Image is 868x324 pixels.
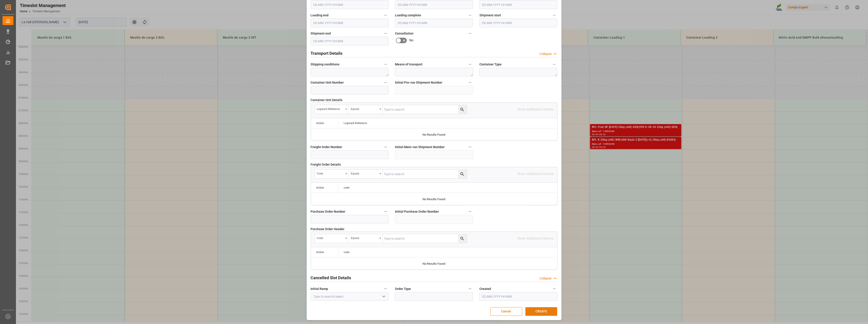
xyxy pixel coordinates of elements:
[395,31,413,36] span: Cancellation
[317,106,344,111] div: Logward Reference
[395,0,473,9] input: DD.MM.YYYY HH:MM
[458,105,467,114] button: search button
[311,162,341,167] span: Freight Order Details
[383,170,467,178] input: Type to search
[351,235,378,240] div: Equals
[311,287,328,291] span: Initial Ramp
[316,251,324,254] div: Action
[344,251,350,254] span: code
[315,234,349,243] button: open menu
[311,31,331,36] span: Shipment end
[344,122,367,125] span: Logward Reference
[458,170,467,178] button: search button
[315,170,349,178] button: open menu
[316,122,324,125] div: Action
[351,170,378,176] div: Equals
[311,292,389,301] input: Type to search/select
[467,209,473,214] button: Initial Purchase Order Number
[479,0,557,9] input: DD.MM.YYYY HH:MM
[383,30,389,36] button: Shipment end
[525,307,557,316] button: CREATE
[467,80,473,85] button: Initial Pre-run Shipment Number
[467,12,473,18] button: Loading complete
[383,105,467,114] input: Type to search
[551,12,557,18] button: Shipment start
[395,287,411,291] span: Order Type
[551,286,557,292] button: Created
[467,30,473,36] button: Cancellation
[479,19,557,27] input: DD.MM.YYYY HH:MM
[349,170,383,178] button: open menu
[311,0,389,9] input: DD.MM.YYYY HH:MM
[383,12,389,18] button: Loading end
[479,287,491,291] span: Created
[311,98,343,102] span: Container Unit Details
[551,61,557,67] button: Container Type
[349,105,383,114] button: open menu
[317,170,344,176] div: code
[351,106,378,111] div: Equals
[395,145,445,150] span: Initial Main-run Shipment Number
[311,145,342,150] span: Freight Order Number
[458,234,467,243] button: search button
[311,50,343,56] h2: Transport Details
[311,13,329,18] span: Loading end
[409,38,413,43] span: No
[395,13,421,18] span: Loading complete
[316,186,324,189] div: Action
[490,307,522,316] button: Cancel
[311,37,389,45] input: DD.MM.YYYY HH:MM
[311,209,346,214] span: Purchase Order Number
[395,80,442,85] span: Initial Pre-run Shipment Number
[540,52,552,56] div: Collapse
[349,234,383,243] button: open menu
[479,292,557,301] input: DD.MM.YYYY HH:MM
[395,209,439,214] span: Initial Purchase Order Number
[311,62,340,67] span: Shipping conditions
[383,286,389,292] button: Initial Ramp
[467,286,473,292] button: Order Type
[383,144,389,150] button: Freight Order Number
[311,227,345,232] span: Purchase Order Header
[315,105,349,114] button: open menu
[479,13,501,18] span: Shipment start
[383,209,389,214] button: Purchase Order Number
[383,61,389,67] button: Shipping conditions
[380,293,387,300] button: open menu
[467,61,473,67] button: Means of transport
[395,62,423,67] span: Means of transport
[383,80,389,85] button: Container Unit Number
[317,235,344,240] div: code
[311,80,344,85] span: Container Unit Number
[311,275,351,281] h2: Cancelled Slot Details
[395,19,473,27] input: DD.MM.YYYY HH:MM
[344,186,350,189] span: code
[467,144,473,150] button: Initial Main-run Shipment Number
[479,62,501,67] span: Container Type
[540,276,552,281] div: Collapse
[311,19,389,27] input: DD.MM.YYYY HH:MM
[383,234,467,243] input: Type to search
